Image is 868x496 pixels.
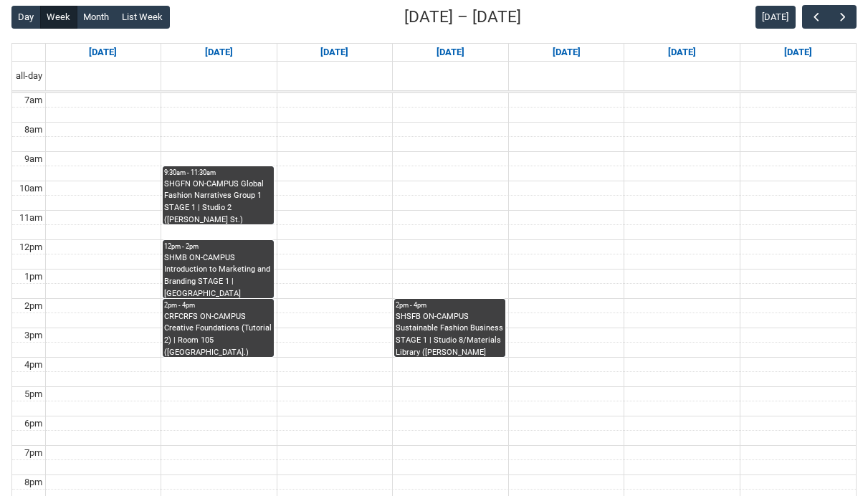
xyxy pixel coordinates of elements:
[550,44,583,61] a: Go to September 18, 2025
[22,416,45,431] div: 6pm
[164,300,272,310] div: 2pm - 4pm
[318,44,351,61] a: Go to September 16, 2025
[22,475,45,490] div: 8pm
[16,211,45,225] div: 11am
[781,44,815,61] a: Go to September 20, 2025
[802,5,829,29] button: Previous Week
[829,5,857,29] button: Next Week
[202,44,236,61] a: Go to September 15, 2025
[396,300,504,310] div: 2pm - 4pm
[22,446,45,460] div: 7pm
[164,311,272,356] div: CRFCRFS ON-CAMPUS Creative Foundations (Tutorial 2) | Room 105 ([GEOGRAPHIC_DATA].) (capacity x30...
[665,44,699,61] a: Go to September 19, 2025
[164,252,272,297] div: SHMB ON-CAMPUS Introduction to Marketing and Branding STAGE 1 | [GEOGRAPHIC_DATA] ([PERSON_NAME] ...
[434,44,467,61] a: Go to September 17, 2025
[22,93,45,108] div: 7am
[16,181,45,196] div: 10am
[22,123,45,137] div: 8am
[396,311,504,356] div: SHSFB ON-CAMPUS Sustainable Fashion Business STAGE 1 | Studio 8/Materials Library ([PERSON_NAME][...
[16,240,45,254] div: 12pm
[164,178,272,224] div: SHGFN ON-CAMPUS Global Fashion Narratives Group 1 STAGE 1 | Studio 2 ([PERSON_NAME] St.) (capacit...
[22,299,45,313] div: 2pm
[164,242,272,252] div: 12pm - 2pm
[164,168,272,178] div: 9:30am - 11:30am
[86,44,120,61] a: Go to September 14, 2025
[755,6,796,29] button: [DATE]
[22,387,45,401] div: 5pm
[40,6,77,29] button: Week
[115,6,170,29] button: List Week
[77,6,116,29] button: Month
[22,358,45,372] div: 4pm
[22,152,45,166] div: 9am
[22,270,45,284] div: 1pm
[11,6,41,29] button: Day
[22,328,45,343] div: 3pm
[404,5,521,29] h2: [DATE] – [DATE]
[13,69,45,83] span: all-day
